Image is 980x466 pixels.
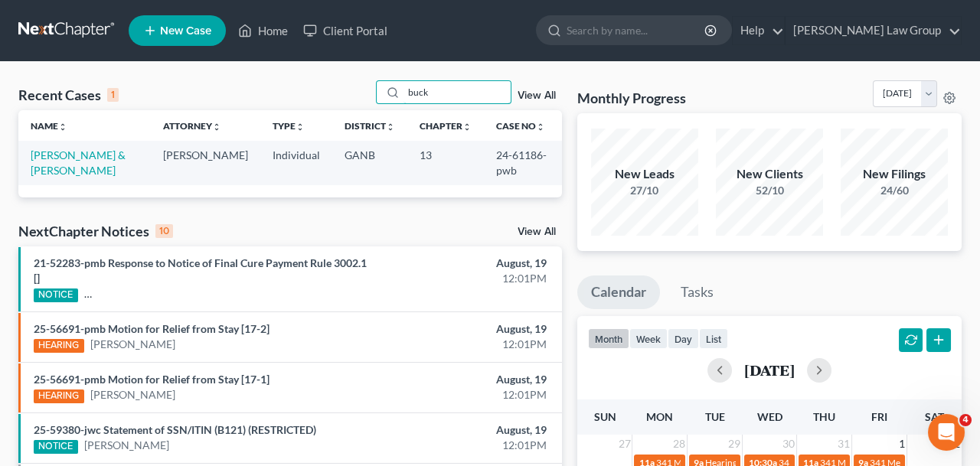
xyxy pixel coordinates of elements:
[386,256,547,271] div: August, 19
[518,90,556,101] a: View All
[273,120,305,132] a: Typeunfold_more
[260,141,332,184] td: Individual
[155,224,173,238] div: 10
[84,286,404,301] a: [PERSON_NAME] & [PERSON_NAME] De La Hoz [PERSON_NAME]
[594,410,616,423] span: Sun
[18,86,119,104] div: Recent Cases
[536,122,545,132] i: unfold_more
[928,414,965,451] iframe: Intercom live chat
[836,435,851,453] span: 31
[841,165,948,183] div: New Filings
[31,120,67,132] a: Nameunfold_more
[230,17,296,44] a: Home
[757,410,782,423] span: Wed
[386,422,547,438] div: August, 19
[386,271,547,286] div: 12:01PM
[925,410,944,423] span: Sat
[296,122,305,132] i: unfold_more
[345,120,395,132] a: Districtunfold_more
[386,372,547,387] div: August, 19
[386,122,395,132] i: unfold_more
[591,183,698,198] div: 27/10
[34,322,269,335] a: 25-56691-pmb Motion for Relief from Stay [17-2]
[386,321,547,337] div: August, 19
[296,17,395,44] a: Client Portal
[18,222,173,240] div: NextChapter Notices
[577,89,686,107] h3: Monthly Progress
[58,122,67,132] i: unfold_more
[420,120,472,132] a: Chapterunfold_more
[667,275,727,309] a: Tasks
[34,389,84,403] div: HEARING
[591,165,698,183] div: New Leads
[34,440,78,454] div: NOTICE
[704,410,724,423] span: Tue
[813,410,835,423] span: Thu
[567,16,707,44] input: Search by name...
[386,387,547,402] div: 12:01PM
[84,438,169,453] a: [PERSON_NAME]
[716,183,823,198] div: 52/10
[462,122,472,132] i: unfold_more
[163,120,221,132] a: Attorneyunfold_more
[588,328,629,349] button: month
[646,410,673,423] span: Mon
[90,337,175,352] a: [PERSON_NAME]
[386,438,547,453] div: 12:01PM
[107,88,119,102] div: 1
[90,387,175,402] a: [PERSON_NAME]
[212,122,221,132] i: unfold_more
[629,328,668,349] button: week
[34,256,367,285] a: 21-52283-pmb Response to Notice of Final Cure Payment Rule 3002.1 []
[484,141,563,184] td: 24-61186-pwb
[160,25,211,37] span: New Case
[959,414,972,426] span: 4
[699,328,728,349] button: list
[781,435,796,453] span: 30
[671,435,687,453] span: 28
[496,120,545,132] a: Case Nounfold_more
[616,435,632,453] span: 27
[577,275,660,309] a: Calendar
[34,288,78,302] div: NOTICE
[407,141,484,184] td: 13
[841,183,948,198] div: 24/60
[716,165,823,183] div: New Clients
[151,141,260,184] td: [PERSON_NAME]
[403,81,511,103] input: Search by name...
[668,328,699,349] button: day
[332,141,407,184] td: GANB
[34,423,316,436] a: 25-59380-jwc Statement of SSN/ITIN (B121) (RESTRICTED)
[386,337,547,352] div: 12:01PM
[34,339,84,353] div: HEARING
[897,435,906,453] span: 1
[34,373,269,386] a: 25-56691-pmb Motion for Relief from Stay [17-1]
[744,362,795,378] h2: [DATE]
[31,148,126,177] a: [PERSON_NAME] & [PERSON_NAME]
[727,435,742,453] span: 29
[871,410,887,423] span: Fri
[518,226,556,237] a: View All
[786,17,961,44] a: [PERSON_NAME] Law Group
[733,17,784,44] a: Help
